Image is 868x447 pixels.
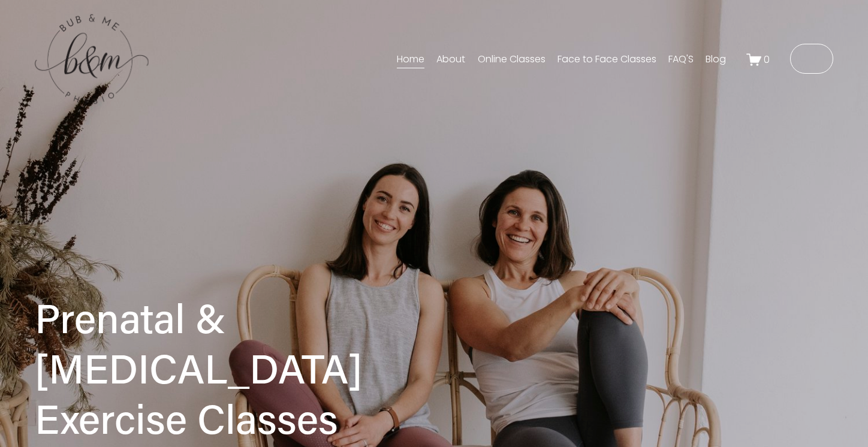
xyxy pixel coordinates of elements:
[436,50,465,69] a: About
[478,50,545,69] a: Online Classes
[746,52,770,67] a: 0 items in cart
[557,50,656,69] a: Face to Face Classes
[35,13,149,106] img: bubandme
[706,50,726,69] a: Blog
[397,50,424,69] a: Home
[668,50,694,69] a: FAQ'S
[764,53,770,67] span: 0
